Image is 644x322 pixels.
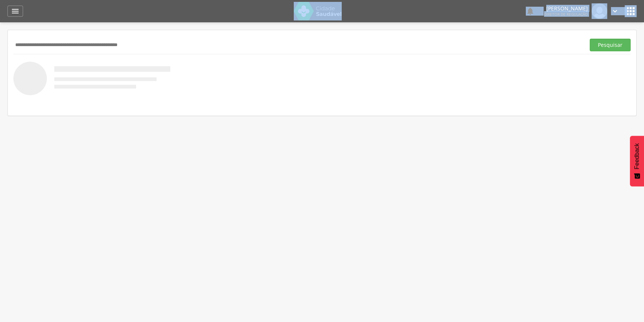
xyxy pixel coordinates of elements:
[526,7,535,16] i: 
[634,143,640,169] span: Feedback
[630,136,644,186] button: Feedback - Mostrar pesquisa
[611,7,619,15] i: 
[544,12,588,17] span: Diretor de regulação
[11,7,20,16] i: 
[7,6,23,17] a: 
[611,3,619,19] a: 
[625,5,637,17] i: 
[544,6,588,11] p: [PERSON_NAME]
[590,39,631,51] button: Pesquisar
[526,3,535,19] a: 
